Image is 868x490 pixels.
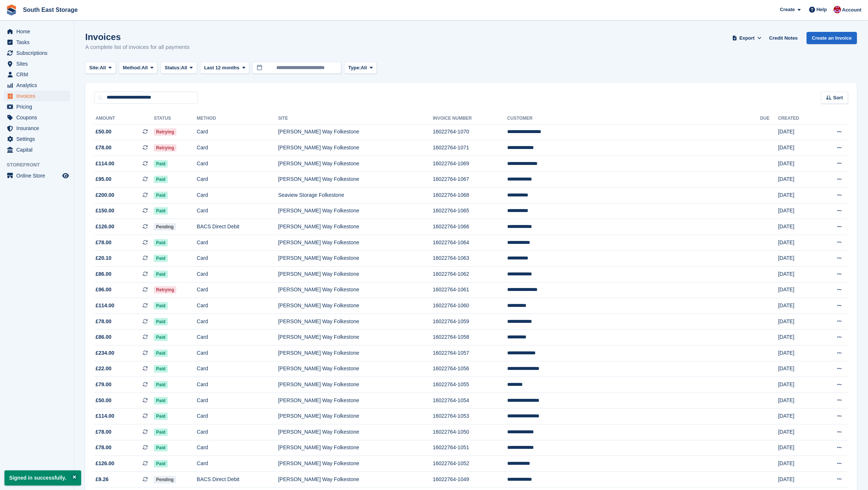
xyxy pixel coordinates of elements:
[7,161,74,169] span: Storefront
[278,345,433,361] td: [PERSON_NAME] Way Folkestone
[778,172,818,188] td: [DATE]
[96,444,112,451] span: £78.00
[278,330,433,345] td: [PERSON_NAME] Way Folkestone
[197,266,278,282] td: Card
[154,192,167,199] span: Paid
[181,64,187,72] span: All
[278,235,433,251] td: [PERSON_NAME] Way Folkestone
[197,251,278,266] td: Card
[154,428,167,436] span: Paid
[4,134,70,144] a: menu
[197,471,278,487] td: BACS Direct Debit
[778,113,818,125] th: Created
[96,333,112,341] span: £86.00
[6,4,17,16] img: stora-icon-8386f47178a22dfd0bd8f6a31ec36ba5ce8667c1dd55bd0f319d3a0aa187defe.svg
[16,102,61,112] span: Pricing
[154,302,167,309] span: Paid
[96,349,114,357] span: £234.00
[96,207,114,215] span: £150.00
[20,4,81,16] a: South East Storage
[807,32,857,44] a: Create an Invoice
[4,145,70,155] a: menu
[89,64,100,72] span: Site:
[778,361,818,377] td: [DATE]
[16,80,61,90] span: Analytics
[197,282,278,298] td: Card
[739,34,755,42] span: Export
[197,456,278,472] td: Card
[278,188,433,203] td: Seaview Storage Folkestone
[278,440,433,456] td: [PERSON_NAME] Way Folkestone
[96,397,112,404] span: £50.00
[154,381,167,388] span: Paid
[154,113,197,125] th: Status
[96,160,114,168] span: £114.00
[154,223,176,231] span: Pending
[16,134,61,144] span: Settings
[154,476,176,483] span: Pending
[278,266,433,282] td: [PERSON_NAME] Way Folkestone
[778,345,818,361] td: [DATE]
[766,32,801,44] a: Credit Notes
[433,361,507,377] td: 16022764-1056
[4,91,70,101] a: menu
[197,140,278,156] td: Card
[197,124,278,140] td: Card
[4,80,70,90] a: menu
[778,140,818,156] td: [DATE]
[507,113,760,125] th: Customer
[842,6,861,14] span: Account
[96,191,114,199] span: £200.00
[197,113,278,125] th: Method
[778,314,818,330] td: [DATE]
[61,171,70,180] a: Preview store
[96,412,114,420] span: £114.00
[96,175,112,183] span: £95.00
[16,91,61,101] span: Invoices
[96,428,112,436] span: £78.00
[154,350,167,357] span: Paid
[278,408,433,424] td: [PERSON_NAME] Way Folkestone
[348,64,361,72] span: Type:
[278,124,433,140] td: [PERSON_NAME] Way Folkestone
[96,254,112,262] span: £20.10
[119,62,158,74] button: Method: All
[96,270,112,278] span: £86.00
[433,298,507,314] td: 16022764-1060
[197,172,278,188] td: Card
[197,424,278,440] td: Card
[278,140,433,156] td: [PERSON_NAME] Way Folkestone
[433,345,507,361] td: 16022764-1057
[4,37,70,47] a: menu
[154,176,167,183] span: Paid
[85,43,190,52] p: A complete list of invoices for all payments
[278,377,433,393] td: [PERSON_NAME] Way Folkestone
[96,223,114,231] span: £126.00
[278,393,433,408] td: [PERSON_NAME] Way Folkestone
[778,330,818,345] td: [DATE]
[778,219,818,235] td: [DATE]
[778,298,818,314] td: [DATE]
[278,219,433,235] td: [PERSON_NAME] Way Folkestone
[4,69,70,80] a: menu
[100,64,106,72] span: All
[817,6,827,13] span: Help
[433,424,507,440] td: 16022764-1050
[4,123,70,133] a: menu
[778,124,818,140] td: [DATE]
[731,32,763,44] button: Export
[433,188,507,203] td: 16022764-1068
[278,456,433,472] td: [PERSON_NAME] Way Folkestone
[433,172,507,188] td: 16022764-1067
[278,298,433,314] td: [PERSON_NAME] Way Folkestone
[96,381,112,388] span: £79.00
[16,69,61,80] span: CRM
[154,128,176,136] span: Retrying
[4,48,70,58] a: menu
[16,170,61,181] span: Online Store
[433,330,507,345] td: 16022764-1058
[197,314,278,330] td: Card
[833,94,843,102] span: Sort
[16,123,61,133] span: Insurance
[204,64,239,72] span: Last 12 months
